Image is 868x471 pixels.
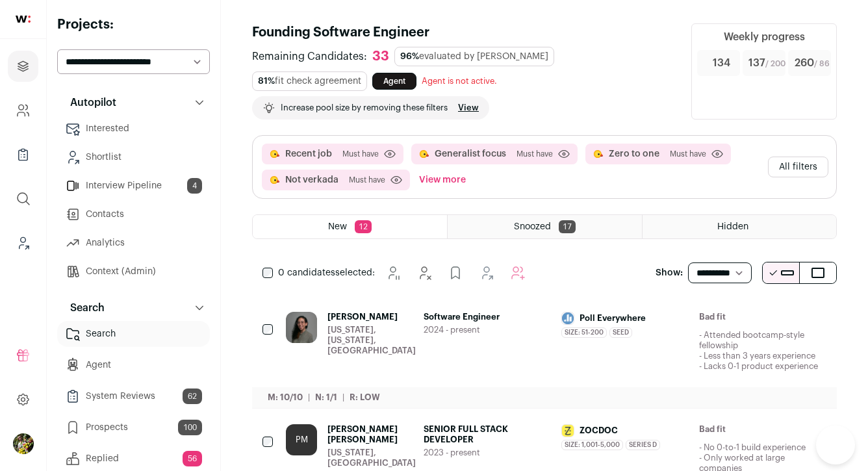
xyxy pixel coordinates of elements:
div: fit check agreement [252,71,367,91]
a: System Reviews62 [57,383,210,409]
span: Size: 51-200 [561,327,607,338]
span: ZOCDOC [580,426,618,436]
span: N: 1/1 [315,393,337,401]
span: Size: 1,001-5,000 [561,440,623,450]
iframe: Help Scout Beacon - Open [816,426,855,465]
a: [PERSON_NAME] [US_STATE], [US_STATE], [GEOGRAPHIC_DATA] Software Engineer 2024 - present Poll Eve... [286,312,826,392]
a: Prospects100 [57,414,210,440]
img: 1912bf305e7a721e2bb455719d46193869d04a3a80e49116011444281eb4315c [286,312,317,343]
span: SENIOR FULL STACK DEVELOPER [424,424,551,445]
span: R: Low [350,393,380,401]
h2: Projects: [57,16,210,34]
span: Must have [349,175,385,185]
button: Generalist focus [435,147,506,160]
p: Show: [656,266,683,279]
span: / 200 [765,60,785,68]
span: 0 candidates [278,268,335,277]
span: / 86 [814,60,830,68]
span: Series D [626,440,660,450]
a: Company and ATS Settings [8,95,38,126]
span: 96% [400,52,419,61]
span: Must have [517,149,553,159]
button: Zero to one [609,147,659,160]
p: Search [62,300,105,316]
span: 2023 - present [424,448,551,458]
div: [US_STATE], [US_STATE], [GEOGRAPHIC_DATA] [327,325,416,356]
div: evaluated by [PERSON_NAME] [394,47,554,66]
div: Weekly progress [724,29,805,45]
div: [US_STATE], [GEOGRAPHIC_DATA] [327,448,416,468]
span: Hidden [717,222,748,231]
span: Agent is not active. [422,77,497,85]
button: Recent job [285,147,332,160]
span: New [328,222,347,231]
p: Increase pool size by removing these filters [281,103,448,113]
h1: Founding Software Engineer [252,23,676,42]
span: [PERSON_NAME] [327,312,416,322]
span: Must have [670,149,706,159]
a: Leads (Backoffice) [8,227,38,259]
span: 56 [183,451,202,466]
a: Context (Admin) [57,259,210,285]
a: View [458,103,479,113]
a: Company Lists [8,139,38,170]
p: Autopilot [62,95,116,110]
span: Software Engineer [424,312,551,322]
div: PM [286,424,317,455]
a: Search [57,321,210,347]
span: 260 [795,55,830,71]
a: Shortlist [57,144,210,170]
button: Search [57,295,210,321]
h2: Bad fit [699,424,826,435]
span: Poll Everywhere [580,313,646,324]
a: Projects [8,51,38,82]
img: 86f045686dee9921125a369380509ae264f6ac1a2f1dd1d4383bfe9ac336b02f.png [562,312,574,324]
img: 6689865-medium_jpg [13,433,34,454]
a: Hidden [643,215,836,238]
span: 100 [178,420,202,435]
span: selected: [278,266,375,279]
div: 33 [372,49,389,65]
a: Agent [57,352,210,378]
a: Agent [372,73,416,90]
a: Contacts [57,201,210,227]
span: 17 [559,220,576,233]
a: Analytics [57,230,210,256]
ul: | | [268,392,380,403]
a: Interested [57,116,210,142]
a: Interview Pipeline4 [57,173,210,199]
span: 12 [355,220,372,233]
span: [PERSON_NAME] [PERSON_NAME] [327,424,416,445]
span: 62 [183,388,202,404]
a: Snoozed 17 [448,215,641,238]
span: 4 [187,178,202,194]
span: M: 10/10 [268,393,303,401]
span: Snoozed [514,222,551,231]
img: 35a4acb3bfcbd1a3fdf6938c67e1f404227d4431c7a621078eda13e0c6835e2f.jpg [562,425,574,437]
span: 2024 - present [424,325,551,335]
img: wellfound-shorthand-0d5821cbd27db2630d0214b213865d53afaa358527fdda9d0ea32b1df1b89c2c.svg [16,16,31,23]
span: Remaining Candidates: [252,49,367,64]
button: View more [416,170,468,190]
button: All filters [768,157,828,177]
span: 137 [748,55,785,71]
button: Autopilot [57,90,210,116]
p: - Attended bootcamp-style fellowship - Less than 3 years experience - Lacks 0-1 product experience [699,330,826,372]
button: Open dropdown [13,433,34,454]
span: 134 [713,55,730,71]
button: Not verkada [285,173,338,186]
span: 81% [258,77,275,86]
span: Seed [609,327,632,338]
h2: Bad fit [699,312,826,322]
span: Must have [342,149,379,159]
